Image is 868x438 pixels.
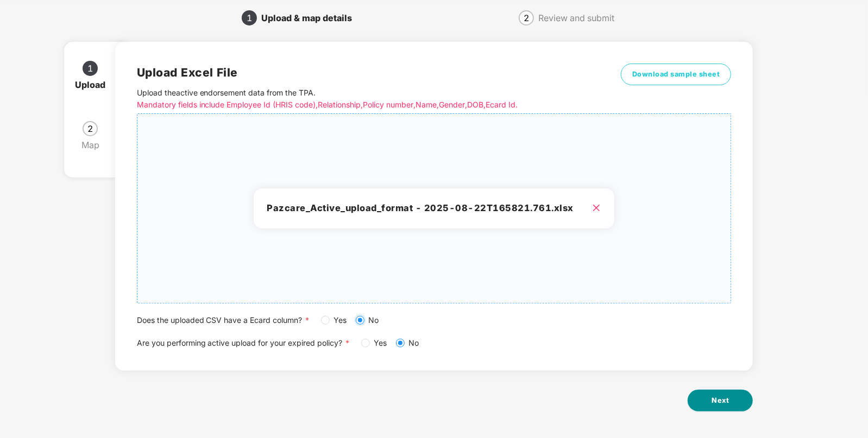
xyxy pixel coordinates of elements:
[632,69,720,80] span: Download sample sheet
[247,14,252,22] span: 1
[712,395,729,406] span: Next
[261,9,361,27] div: Upload & map details
[137,337,732,349] div: Are you performing active upload for your expired policy?
[688,390,753,411] button: Next
[137,99,583,111] p: Mandatory fields include Employee Id (HRIS code), Relationship, Policy number, Name, Gender, DOB,...
[405,337,424,349] span: No
[370,337,392,349] span: Yes
[137,64,583,81] h2: Upload Excel File
[87,64,93,73] span: 1
[81,136,108,154] div: Map
[75,76,114,93] div: Upload
[538,9,614,27] div: Review and submit
[87,124,93,133] span: 2
[137,114,731,303] span: Pazcare_Active_upload_format - 2025-08-22T165821.761.xlsx close
[621,64,732,85] button: Download sample sheet
[524,14,529,22] span: 2
[137,314,732,326] div: Does the uploaded CSV have a Ecard column?
[267,201,601,215] h3: Pazcare_Active_upload_format - 2025-08-22T165821.761.xlsx
[364,314,383,326] span: No
[592,204,601,212] span: close
[137,87,583,111] p: Upload the active endorsement data from the TPA .
[330,314,351,326] span: Yes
